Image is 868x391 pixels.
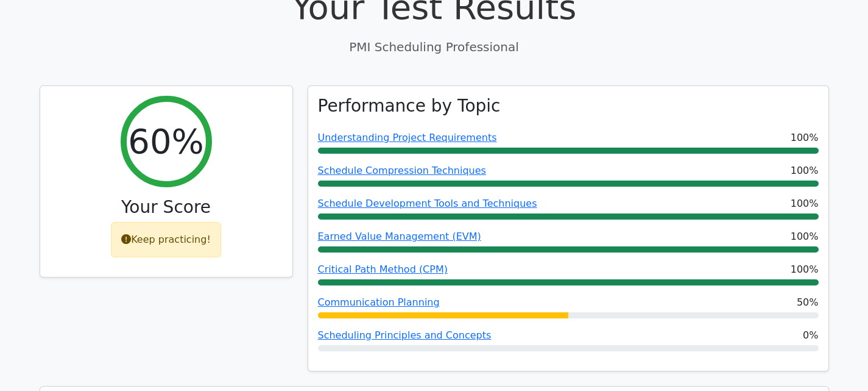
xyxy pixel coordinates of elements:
[791,163,819,178] span: 100%
[40,38,829,56] p: PMI Scheduling Professional
[318,96,501,117] h3: Performance by Topic
[791,196,819,211] span: 100%
[803,328,818,343] span: 0%
[797,295,819,310] span: 50%
[318,132,497,143] a: Understanding Project Requirements
[318,329,492,341] a: Scheduling Principles and Concepts
[318,296,440,308] a: Communication Planning
[128,121,203,162] h2: 60%
[791,262,819,277] span: 100%
[318,264,448,275] a: Critical Path Method (CPM)
[791,131,819,145] span: 100%
[791,229,819,244] span: 100%
[318,165,486,176] a: Schedule Compression Techniques
[318,231,481,242] a: Earned Value Management (EVM)
[50,197,283,218] h3: Your Score
[111,222,221,257] div: Keep practicing!
[318,198,537,209] a: Schedule Development Tools and Techniques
